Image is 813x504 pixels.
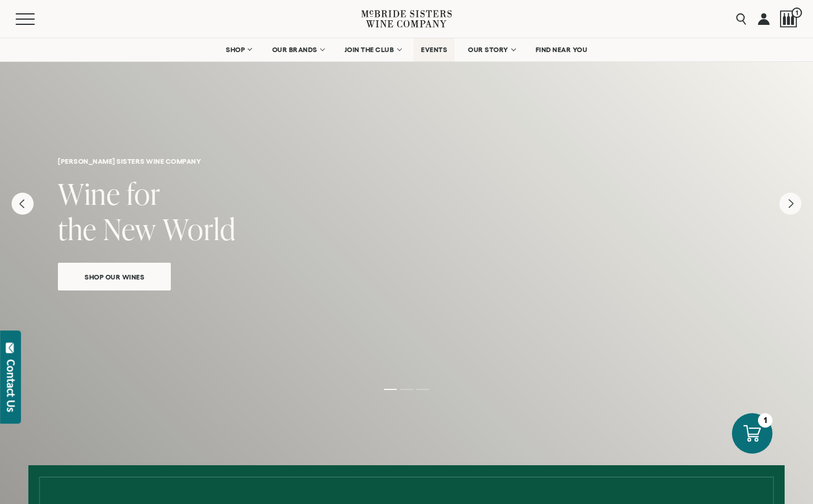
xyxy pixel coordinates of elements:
span: OUR STORY [468,46,508,54]
div: 1 [758,413,772,428]
a: OUR BRANDS [265,38,331,61]
span: World [163,209,236,249]
button: Mobile Menu Trigger [16,13,57,25]
span: Wine [58,174,120,214]
div: Contact Us [5,359,17,412]
span: SHOP [226,46,246,54]
span: New [103,209,156,249]
span: OUR BRANDS [272,46,317,54]
span: Shop Our Wines [64,270,164,284]
span: for [127,174,160,214]
h6: [PERSON_NAME] sisters wine company [58,157,755,165]
a: JOIN THE CLUB [337,38,408,61]
button: Next [779,193,801,215]
li: Page dot 1 [384,389,397,390]
a: EVENTS [413,38,455,61]
span: the [58,209,97,249]
span: 1 [792,8,802,18]
span: FIND NEAR YOU [536,46,588,54]
a: FIND NEAR YOU [528,38,595,61]
a: OUR STORY [460,38,522,61]
span: JOIN THE CLUB [345,46,394,54]
li: Page dot 3 [416,389,429,390]
button: Previous [12,193,34,215]
li: Page dot 2 [400,389,413,390]
a: SHOP [218,38,259,61]
span: EVENTS [421,46,447,54]
a: Shop Our Wines [58,263,171,290]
